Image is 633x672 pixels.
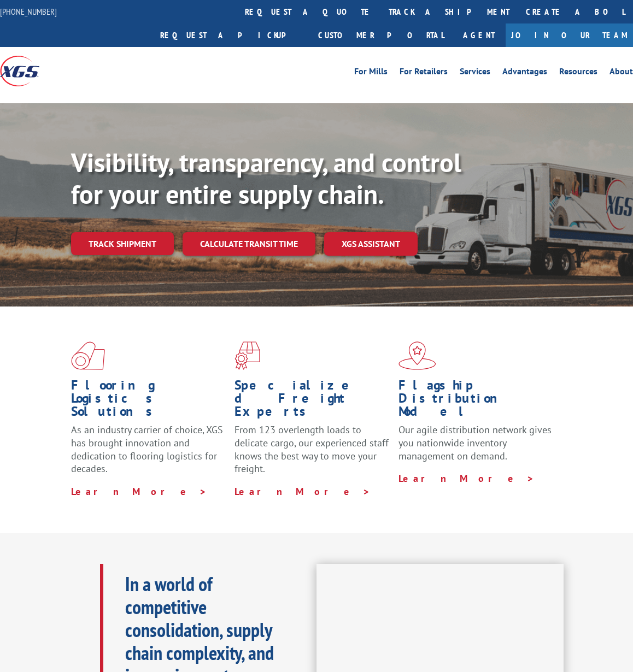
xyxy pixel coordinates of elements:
[235,485,371,498] a: Learn More >
[398,472,535,485] a: Learn More >
[398,341,436,370] img: xgs-icon-flagship-distribution-model-red
[324,232,418,256] a: XGS ASSISTANT
[71,232,174,255] a: Track shipment
[71,379,226,423] h1: Flooring Logistics Solutions
[71,145,461,211] b: Visibility, transparency, and control for your entire supply chain.
[398,379,554,423] h1: Flagship Distribution Model
[71,485,207,498] a: Learn More >
[609,67,633,79] a: About
[71,341,105,370] img: xgs-icon-total-supply-chain-intelligence-red
[502,67,547,79] a: Advantages
[71,423,223,475] span: As an industry carrier of choice, XGS has brought innovation and dedication to flooring logistics...
[398,423,552,462] span: Our agile distribution network gives you nationwide inventory management on demand.
[400,67,448,79] a: For Retailers
[152,23,310,47] a: Request a pickup
[452,23,506,47] a: Agent
[235,423,390,485] p: From 123 overlength loads to delicate cargo, our experienced staff knows the best way to move you...
[235,379,390,423] h1: Specialized Freight Experts
[235,341,260,370] img: xgs-icon-focused-on-flooring-red
[460,67,490,79] a: Services
[354,67,388,79] a: For Mills
[506,23,633,47] a: Join Our Team
[559,67,597,79] a: Resources
[183,232,315,256] a: Calculate transit time
[310,23,452,47] a: Customer Portal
